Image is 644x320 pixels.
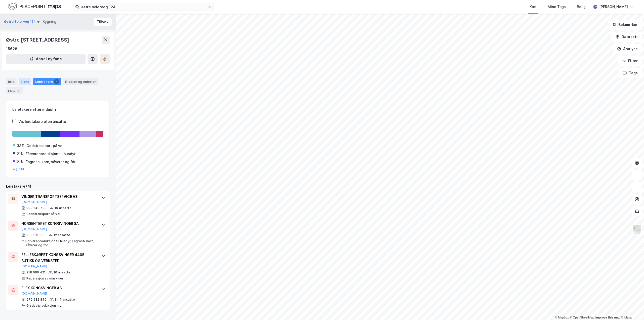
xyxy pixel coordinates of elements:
div: Mine Tags [548,4,566,10]
div: Godstransport på vei [26,143,63,149]
div: 918 060 421 [26,270,46,274]
input: Søk på adresse, matrikkel, gårdeiere, leietakere eller personer [79,3,208,11]
div: 21% [17,151,24,157]
div: 4 [54,79,59,84]
div: 15628 [6,46,17,52]
div: Østre [STREET_ADDRESS] [6,36,70,44]
button: [DOMAIN_NAME] [21,200,47,204]
a: OpenStreetMap [570,316,594,319]
div: Kart [530,4,537,10]
div: 1 [16,88,21,93]
div: Leietakere [33,78,61,85]
div: VINGER TRANSPORTSERVICE AS [21,194,96,200]
a: Improve this map [595,316,620,319]
div: ESG [6,87,23,94]
div: Leietakere (4) [6,183,110,189]
div: [PERSON_NAME] [599,4,628,10]
div: Bolig [577,4,586,10]
div: 979 682 840 [26,298,47,302]
div: 993 240 508 [26,206,47,210]
iframe: Chat Widget [619,296,644,320]
div: Engrosh. korn, såvarer og fôr [26,159,75,165]
div: Fôrvareproduksjon til husdyr, Engrosh. korn, såvarer og fôr [25,239,96,247]
div: 21% [17,159,24,165]
div: 10 ansatte [54,270,70,274]
img: Z [632,225,642,234]
button: Østre Solørveg 124 [4,19,37,24]
div: NORSENTERET KONGSVINGER SA [21,221,96,227]
button: Tags [619,68,642,78]
div: Leietakere etter industri [12,106,103,113]
div: 33% [17,143,24,149]
div: Fôrvareproduksjon til husdyr [26,151,75,157]
button: [DOMAIN_NAME] [21,227,47,231]
button: Åpne i ny fane [6,54,86,64]
img: logo.f888ab2527a4732fd821a326f86c7f29.svg [8,2,61,11]
button: Analyse [613,44,642,54]
div: Reparasjon av maskiner [26,276,63,280]
div: Godstransport på vei [26,212,60,216]
div: 1 - 4 ansatte [55,298,75,302]
button: Tilbake [94,18,112,26]
div: Gjødselproduksjon mv. [26,304,62,308]
div: 12 ansatte [54,233,70,237]
div: Vis leietakere uten ansatte [18,119,66,125]
button: [DOMAIN_NAME] [21,264,47,268]
div: Eiere [19,78,31,85]
button: Datasett [611,32,642,42]
div: 953 811 685 [26,233,46,237]
div: FELLESKJØPET KONGSVINGER 4405 BUTIKK OG VERKSTED [21,252,96,264]
a: Mapbox [555,316,569,319]
div: Bygning [43,19,56,25]
div: FLEX KONGSVINGER AS [21,285,96,291]
button: Bokmerker [608,20,642,30]
div: Info [6,78,17,85]
button: Og 2 til [13,167,24,171]
div: Kontrollprogram for chat [619,296,644,320]
button: Filter [618,56,642,66]
div: 19 ansatte [55,206,71,210]
div: Etasjer og enheter [65,79,96,84]
button: [DOMAIN_NAME] [21,292,47,296]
